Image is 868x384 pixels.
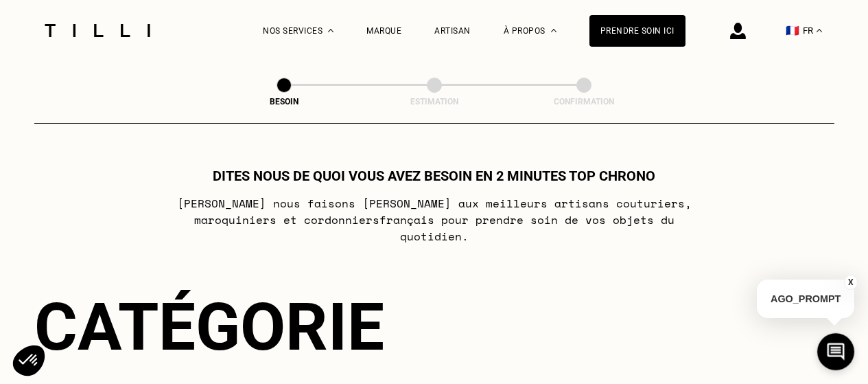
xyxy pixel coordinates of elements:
[328,29,333,32] img: Menu déroulant
[817,29,822,32] img: menu déroulant
[844,275,858,290] button: X
[213,168,655,184] h1: Dites nous de quoi vous avez besoin en 2 minutes top chrono
[40,24,155,37] img: Logo du service de couturière Tilli
[757,280,854,318] p: AGO_PROMPT
[515,97,653,106] div: Confirmation
[434,26,471,36] a: Artisan
[366,97,503,106] div: Estimation
[162,195,706,245] p: [PERSON_NAME] nous faisons [PERSON_NAME] aux meilleurs artisans couturiers , maroquiniers et cord...
[551,29,556,32] img: Menu déroulant à propos
[215,97,353,106] div: Besoin
[589,15,685,47] a: Prendre soin ici
[366,26,401,36] a: Marque
[786,24,799,37] span: 🇫🇷
[730,23,746,39] img: icône connexion
[34,289,834,365] div: Catégorie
